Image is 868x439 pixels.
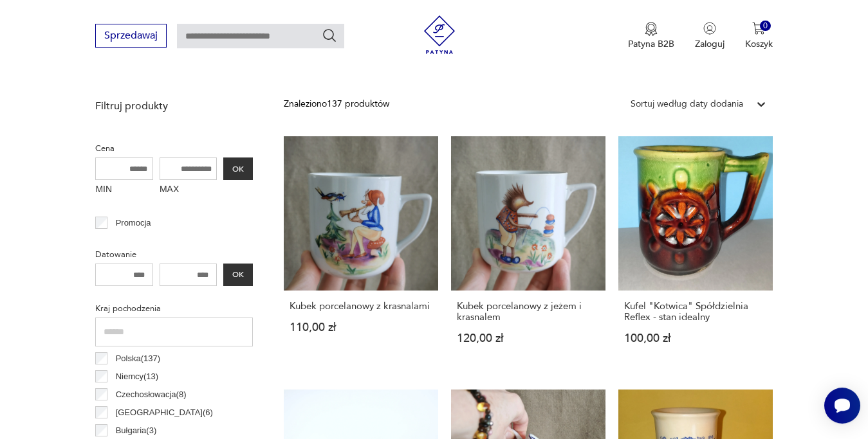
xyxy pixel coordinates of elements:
p: Bułgaria ( 3 ) [116,424,157,438]
h3: Kubek porcelanowy z jeżem i krasnalem [457,301,600,323]
p: Czechosłowacja ( 8 ) [116,388,187,402]
p: Patyna B2B [628,38,674,50]
button: OK [223,157,253,180]
img: Patyna - sklep z meblami i dekoracjami vintage [420,15,459,54]
p: 120,00 zł [457,333,600,344]
label: MIN [95,180,153,201]
div: Sortuj według daty dodania [631,97,743,111]
h3: Kubek porcelanowy z krasnalami [290,301,432,312]
button: Sprzedawaj [95,24,167,48]
p: Niemcy ( 13 ) [116,370,159,384]
button: Szukaj [322,28,337,43]
p: Koszyk [745,38,773,50]
p: 110,00 zł [290,322,432,333]
a: Ikona medaluPatyna B2B [628,22,674,50]
a: Kufel "Kotwica" Spółdzielnia Reflex - stan idealnyKufel "Kotwica" Spółdzielnia Reflex - stan idea... [618,136,773,369]
p: Filtruj produkty [95,99,253,113]
div: Znaleziono 137 produktów [284,97,389,111]
h3: Kufel "Kotwica" Spółdzielnia Reflex - stan idealny [624,301,767,323]
label: MAX [160,180,217,201]
img: Ikona koszyka [752,22,765,35]
div: 0 [760,21,771,31]
p: Cena [95,141,253,156]
a: Sprzedawaj [95,32,167,41]
button: 0Koszyk [745,22,773,50]
p: Datowanie [95,247,253,262]
p: Zaloguj [695,38,725,50]
img: Ikona medalu [645,22,658,36]
p: Polska ( 137 ) [116,352,160,366]
p: Kraj pochodzenia [95,301,253,316]
button: OK [223,264,253,286]
a: Kubek porcelanowy z krasnalamiKubek porcelanowy z krasnalami110,00 zł [284,136,438,369]
button: Zaloguj [695,22,725,50]
p: [GEOGRAPHIC_DATA] ( 6 ) [116,406,213,420]
img: Ikonka użytkownika [703,22,716,35]
a: Kubek porcelanowy z jeżem i krasnalemKubek porcelanowy z jeżem i krasnalem120,00 zł [451,136,605,369]
iframe: Smartsupp widget button [824,388,860,424]
p: 100,00 zł [624,333,767,344]
p: Promocja [116,216,151,230]
button: Patyna B2B [628,22,674,50]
